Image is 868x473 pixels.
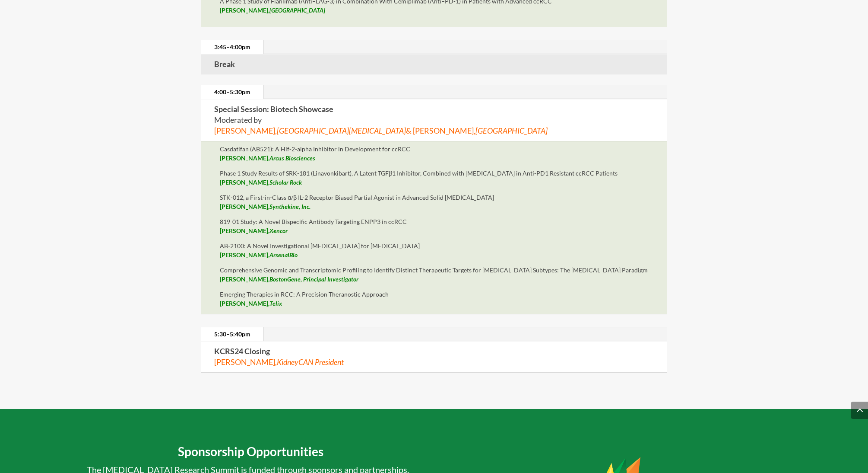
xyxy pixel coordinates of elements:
p: AB-2100: A Novel Investigational [MEDICAL_DATA] for [MEDICAL_DATA] [220,241,648,265]
p: Comprehensive Genomic and Transcriptomic Profiling to Identify Distinct Therapeutic Targets for [... [220,265,648,290]
strong: [PERSON_NAME], [220,227,288,234]
p: STK-012, a First-in-Class α/β IL-2 Receptor Biased Partial Agonist in Advanced Solid [MEDICAL_DATA] [220,193,648,217]
a: 3:45–4:00pm [201,40,263,54]
strong: [PERSON_NAME], [220,275,358,283]
em: Telix [269,300,282,307]
strong: [PERSON_NAME], [220,203,310,210]
em: [GEOGRAPHIC_DATA][MEDICAL_DATA] [277,126,406,135]
em: BostonGene, Principal Investigator [269,275,358,283]
em: KidneyCAN President [277,357,344,367]
p: 819-01 Study: A Novel Bispecific Antibody Targeting ENPP3 in ccRCC [220,217,648,241]
strong: [PERSON_NAME], [220,300,282,307]
p: Emerging Therapies in RCC: A Precision Theranostic Approach [220,290,648,314]
strong: Break [214,59,235,69]
p: Moderated by [214,104,654,137]
strong: [PERSON_NAME], [220,251,298,259]
em: ArsenalBio [269,251,298,259]
strong: [PERSON_NAME], [220,6,325,14]
p: Phase 1 Study Results of SRK-181 (Linavonkibart), A Latent TGFβ1 Inhibitor, Combined with [MEDICA... [220,169,648,193]
span: [PERSON_NAME], & [PERSON_NAME], [214,126,548,135]
span: [PERSON_NAME], [214,357,344,367]
strong: [PERSON_NAME], [220,154,315,162]
em: [GEOGRAPHIC_DATA] [269,6,325,14]
strong: Special Session: Biotech Showcase [214,104,333,114]
a: 5:30–5:40pm [201,327,263,341]
em: Xencor [269,227,288,234]
em: Synthekine, Inc. [269,203,310,210]
h3: Sponsorship Opportunities [87,444,415,463]
em: [GEOGRAPHIC_DATA] [475,126,548,135]
strong: [PERSON_NAME], [220,179,302,186]
em: Arcus Biosciences [269,154,315,162]
p: Casdatifan (AB521): A Hif-2-alpha Inhibitor in Development for ccRCC [220,144,648,169]
em: Scholar Rock [269,179,302,186]
strong: KCRS24 Closing [214,346,270,356]
a: 4:00–5:30pm [201,85,263,99]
